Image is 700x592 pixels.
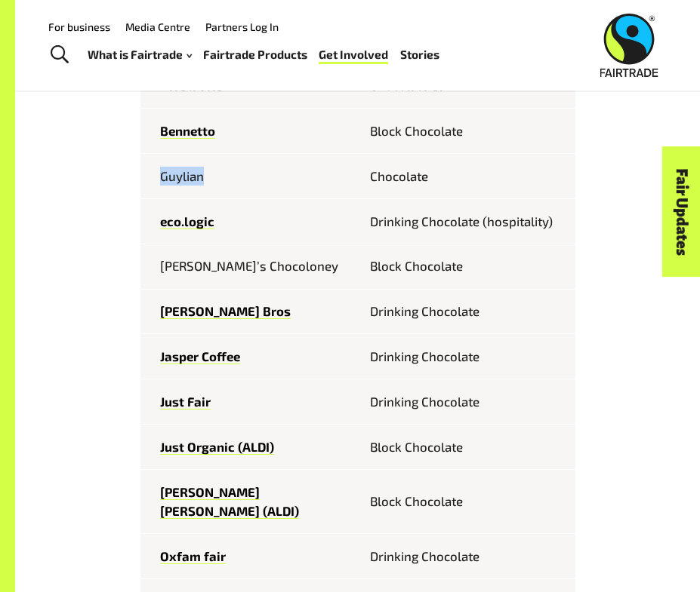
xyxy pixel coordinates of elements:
[160,303,291,319] a: [PERSON_NAME] Bros
[160,439,274,455] a: Just Organic (ALDI)
[205,20,279,33] a: Partners Log In
[358,109,575,154] td: Block Chocolate
[41,36,78,74] a: Toggle Search
[160,348,240,364] a: Jasper Coffee
[600,14,658,77] img: Fairtrade Australia New Zealand logo
[160,484,299,519] a: [PERSON_NAME] [PERSON_NAME] (ALDI)
[160,548,226,564] a: Oxfam fair
[319,44,388,66] a: Get Involved
[125,20,190,33] a: Media Centre
[358,534,575,579] td: Drinking Chocolate
[358,425,575,470] td: Block Chocolate
[160,213,214,229] a: eco.logic
[203,44,307,66] a: Fairtrade Products
[400,44,439,66] a: Stories
[88,44,192,66] a: What is Fairtrade
[140,244,358,289] td: [PERSON_NAME]’s Chocoloney
[358,379,575,425] td: Drinking Chocolate
[160,123,215,139] a: Bennetto
[160,394,211,409] a: Just Fair
[358,334,575,379] td: Drinking Chocolate
[358,469,575,533] td: Block Chocolate
[358,289,575,334] td: Drinking Chocolate
[358,153,575,198] td: Chocolate
[48,20,110,33] a: For business
[358,198,575,244] td: Drinking Chocolate (hospitality)
[140,153,358,198] td: Guylian
[358,244,575,289] td: Block Chocolate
